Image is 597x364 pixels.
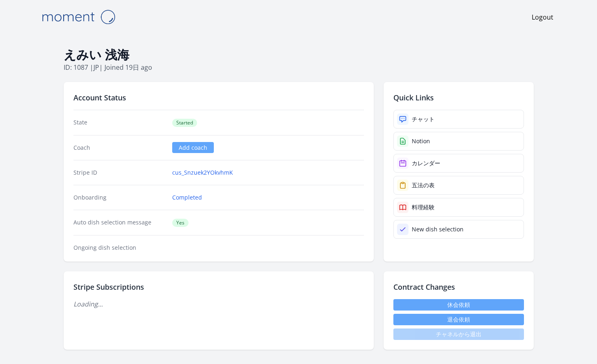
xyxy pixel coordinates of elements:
[393,328,524,340] span: チャネルから退出
[172,193,202,202] a: Completed
[393,314,524,325] button: 退会依頼
[64,47,534,62] h1: えみい 浅海
[73,92,364,103] h2: Account Status
[93,63,99,72] span: jp
[393,198,524,217] a: 料理経験
[412,225,464,233] div: New dish selection
[172,169,233,177] a: cus_Snzuek2YOkvhmK
[532,12,553,22] a: Logout
[73,244,166,252] dt: Ongoing dish selection
[393,132,524,151] a: Notion
[172,219,189,227] span: Yes
[73,169,166,177] dt: Stripe ID
[73,193,166,202] dt: Onboarding
[412,137,430,145] div: Notion
[73,118,166,127] dt: State
[172,142,214,153] a: Add coach
[393,220,524,239] a: New dish selection
[393,299,524,311] a: 休会依頼
[73,218,166,227] dt: Auto dish selection message
[412,115,435,123] div: チャット
[73,144,166,152] dt: Coach
[393,110,524,129] a: チャット
[393,281,524,293] h2: Contract Changes
[73,281,364,293] h2: Stripe Subscriptions
[412,181,435,189] div: 五法の表
[38,7,119,27] img: Moment
[64,62,534,72] p: ID: 1087 | | Joined 19日 ago
[172,119,197,127] span: Started
[393,154,524,173] a: カレンダー
[412,203,435,211] div: 料理経験
[393,176,524,195] a: 五法の表
[73,299,364,309] p: Loading...
[393,92,524,103] h2: Quick Links
[412,159,440,167] div: カレンダー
